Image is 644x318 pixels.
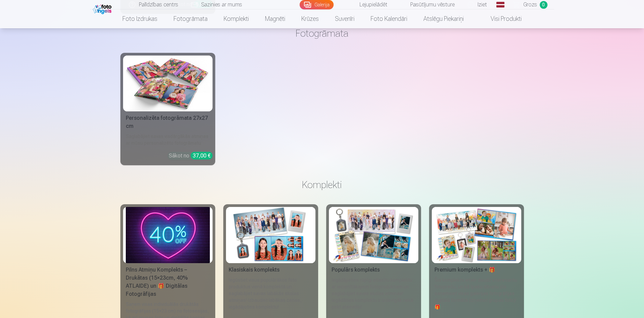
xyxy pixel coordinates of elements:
[332,207,416,263] img: Populārs komplekts
[120,53,215,166] a: Personalizēta fotogrāmata 27x27 cmPersonalizēta fotogrāmata 27x27 cmSaglabājiet savas visdārgākās...
[93,3,113,14] img: /fa1
[257,9,293,28] a: Magnēti
[114,9,165,28] a: Foto izdrukas
[123,133,213,146] div: Saglabājiet savas visdārgākās atmiņas ar mūsu personalizēto fotogrāmatu
[123,266,213,298] div: Pilns Atmiņu Komplekts – Drukātas (15×23cm, 40% ATLAIDE) un 🎁 Digitālas Fotogrāfijas
[415,9,472,28] a: Atslēgu piekariņi
[169,152,213,160] div: Sākot no
[293,9,327,28] a: Krūzes
[126,27,519,39] h3: Fotogrāmata
[523,1,537,9] span: Grozs
[327,9,363,28] a: Suvenīri
[126,179,519,191] h3: Komplekti
[329,266,418,274] div: Populārs komplekts
[472,9,530,28] a: Visi produkti
[363,9,415,28] a: Foto kalendāri
[123,114,213,130] div: Personalizēta fotogrāmata 27x27 cm
[165,9,216,28] a: Fotogrāmata
[191,152,213,160] div: 37,00 €
[126,56,210,112] img: Personalizēta fotogrāmata 27x27 cm
[226,266,315,274] div: Klasiskais komplekts
[432,266,521,274] div: Premium komplekts + 🎁
[540,1,547,9] span: 0
[434,207,519,263] img: Premium komplekts + 🎁
[229,207,313,263] img: Klasiskais komplekts
[216,9,257,28] a: Komplekti
[126,207,210,263] img: Pilns Atmiņu Komplekts – Drukātas (15×23cm, 40% ATLAIDE) un 🎁 Digitālas Fotogrāfijas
